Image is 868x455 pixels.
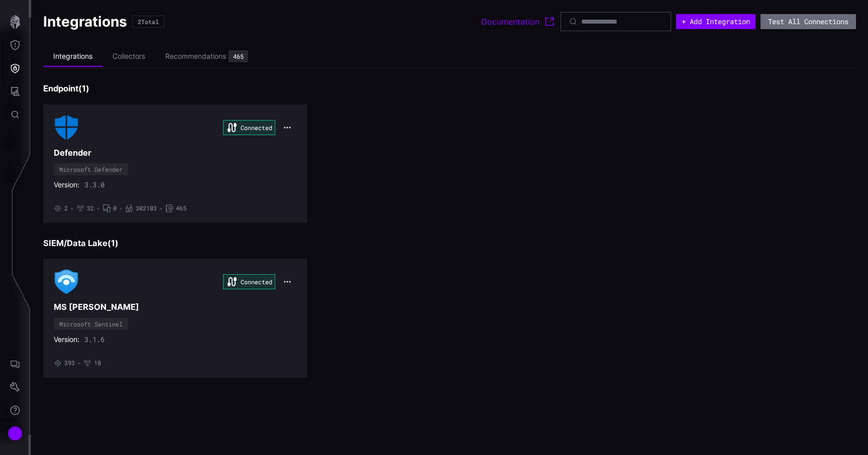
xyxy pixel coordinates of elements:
[176,204,186,212] span: 465
[77,359,81,367] span: •
[96,204,100,212] span: •
[70,204,74,212] span: •
[54,180,79,189] span: Version:
[223,274,275,289] div: Connected
[43,47,102,67] li: Integrations
[165,52,226,61] div: Recommendations
[54,115,79,140] img: Microsoft Defender
[138,19,159,25] div: 2 Total
[54,269,79,294] img: Microsoft Sentinel
[64,204,68,212] span: 2
[159,204,163,212] span: •
[223,120,275,135] div: Connected
[136,204,157,212] span: 302103
[59,166,123,172] div: Microsoft Defender
[481,16,556,28] a: Documentation
[59,321,123,327] div: Microsoft Sentinel
[94,359,101,367] span: 18
[54,148,297,158] h3: Defender
[102,47,155,66] li: Collectors
[54,302,297,312] h3: MS [PERSON_NAME]
[676,14,755,29] button: + Add Integration
[54,335,79,344] span: Version:
[43,83,856,94] h3: Endpoint ( 1 )
[761,14,856,29] button: Test All Connections
[119,204,123,212] span: •
[84,335,104,344] span: 3.1.6
[113,204,117,212] span: 0
[43,238,856,249] h3: SIEM/Data Lake ( 1 )
[233,53,244,59] div: 465
[43,13,127,31] h1: Integrations
[84,180,104,189] span: 3.3.0
[87,204,94,212] span: 32
[64,359,75,367] span: 393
